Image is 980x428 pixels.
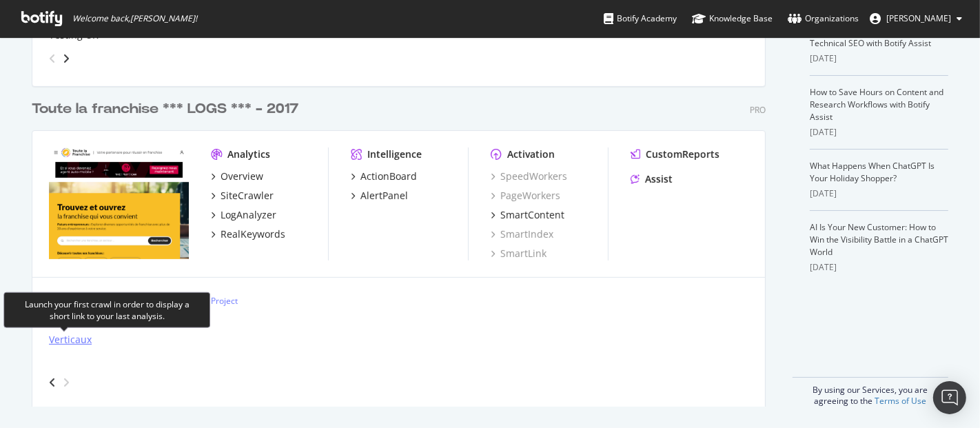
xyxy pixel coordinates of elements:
[221,208,276,222] div: LogAnalyzer
[793,377,948,407] div: By using our Services, you are agreeing to the
[491,189,560,203] a: PageWorkers
[227,147,270,161] div: Analytics
[211,227,285,241] a: RealKeywords
[859,8,973,30] button: [PERSON_NAME]
[810,187,948,200] div: [DATE]
[886,12,951,24] span: Gwendoline Barreau
[211,170,263,183] a: Overview
[221,189,274,203] div: SiteCrawler
[750,104,766,116] div: Pro
[507,147,555,161] div: Activation
[500,208,564,222] div: SmartContent
[604,12,677,26] div: Botify Academy
[491,247,547,261] a: SmartLink
[810,25,933,49] a: How to Prioritize and Accelerate Technical SEO with Botify Assist
[788,12,859,26] div: Organizations
[49,147,189,259] img: toute-la-franchise.com
[875,395,927,407] a: Terms of Use
[211,208,276,222] a: LogAnalyzer
[810,261,948,274] div: [DATE]
[810,52,948,65] div: [DATE]
[491,227,553,241] a: SmartIndex
[32,99,298,119] div: Toute la franchise *** LOGS *** - 2017
[43,371,61,394] div: angle-left
[933,381,966,414] div: Open Intercom Messenger
[61,52,71,65] div: angle-right
[351,189,408,203] a: AlertPanel
[360,189,408,203] div: AlertPanel
[646,147,719,161] div: CustomReports
[211,189,274,203] a: SiteCrawler
[810,160,935,184] a: What Happens When ChatGPT Is Your Holiday Shopper?
[491,208,564,222] a: SmartContent
[692,12,773,26] div: Knowledge Base
[360,170,417,183] div: ActionBoard
[351,170,417,183] a: ActionBoard
[15,298,198,322] div: Launch your first crawl in order to display a short link to your last analysis.
[72,13,197,24] span: Welcome back, [PERSON_NAME] !
[810,86,943,123] a: How to Save Hours on Content and Research Workflows with Botify Assist
[367,147,422,161] div: Intelligence
[61,376,71,389] div: angle-right
[631,147,719,161] a: CustomReports
[221,227,285,241] div: RealKeywords
[810,126,948,139] div: [DATE]
[49,333,92,347] a: Verticaux
[221,170,263,183] div: Overview
[43,48,61,70] div: angle-left
[32,99,304,119] a: Toute la franchise *** LOGS *** - 2017
[810,221,948,258] a: AI Is Your New Customer: How to Win the Visibility Battle in a ChatGPT World
[491,170,567,183] a: SpeedWorkers
[631,172,673,186] a: Assist
[645,172,673,186] div: Assist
